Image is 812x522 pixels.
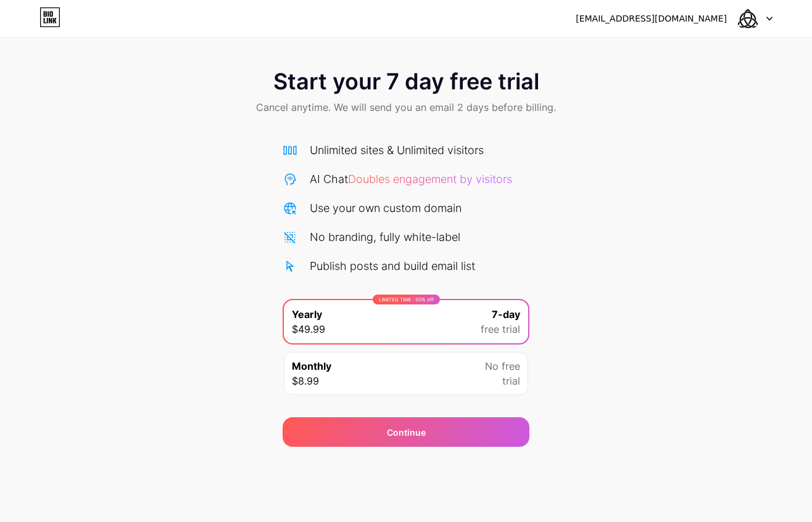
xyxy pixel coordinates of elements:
div: Continue [387,426,426,439]
span: Monthly [292,359,331,373]
div: Unlimited sites & Unlimited visitors [310,142,484,158]
span: $49.99 [292,322,325,336]
img: antonyoussilaban [736,7,760,30]
span: Doubles engagement by visitors [348,173,512,186]
div: Publish posts and build email list [310,258,475,274]
div: AI Chat [310,171,512,187]
div: LIMITED TIME : 50% off [373,295,440,304]
span: No free [485,359,520,373]
span: Yearly [292,307,322,322]
div: [EMAIL_ADDRESS][DOMAIN_NAME] [576,12,727,25]
div: Use your own custom domain [310,200,462,216]
span: trial [502,373,520,388]
span: 7-day [492,307,520,322]
span: Start your 7 day free trial [273,69,539,94]
div: No branding, fully white-label [310,229,460,245]
span: $8.99 [292,373,319,388]
span: Cancel anytime. We will send you an email 2 days before billing. [256,100,556,115]
span: free trial [481,322,520,336]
